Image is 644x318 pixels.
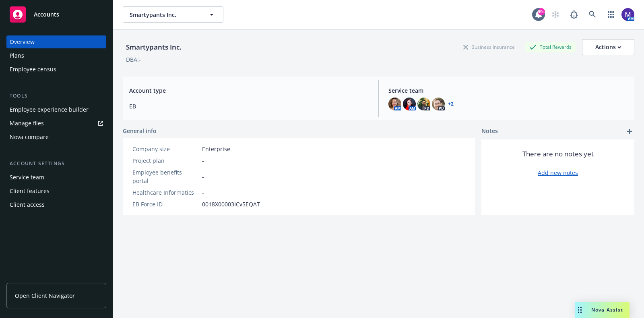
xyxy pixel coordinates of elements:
[10,185,50,197] div: Client features
[6,131,106,143] a: Nova compare
[6,160,106,168] div: Account settings
[6,35,106,48] a: Overview
[126,55,141,64] div: DBA: -
[621,8,634,21] img: photo
[34,11,59,18] span: Accounts
[123,6,223,23] button: Smartypants Inc.
[525,42,576,52] div: Total Rewards
[202,200,260,208] span: 0018X00003ICv5EQAT
[538,168,578,177] a: Add new notes
[130,10,199,19] span: Smartypants Inc.
[625,127,634,136] a: add
[202,156,204,165] span: -
[6,49,106,62] a: Plans
[10,117,44,130] div: Manage files
[459,42,519,52] div: Business Insurance
[481,127,498,136] span: Notes
[10,198,45,211] div: Client access
[132,188,199,197] div: Healthcare Informatics
[6,198,106,211] a: Client access
[123,42,185,52] div: Smartypants Inc.
[547,6,563,23] a: Start snowing
[448,102,454,106] a: +2
[6,63,106,76] a: Employee census
[10,35,35,48] div: Overview
[132,168,199,185] div: Employee benefits portal
[6,185,106,197] a: Client features
[10,49,24,62] div: Plans
[595,39,621,55] div: Actions
[566,6,582,23] a: Report a Bug
[10,171,44,184] div: Service team
[10,131,49,143] div: Nova compare
[403,98,416,110] img: photo
[388,86,628,95] span: Service team
[10,63,56,76] div: Employee census
[202,145,230,153] span: Enterprise
[202,188,204,197] span: -
[603,6,619,23] a: Switch app
[6,103,106,116] a: Employee experience builder
[584,6,601,23] a: Search
[591,306,623,313] span: Nova Assist
[6,3,106,26] a: Accounts
[388,98,401,110] img: photo
[132,200,199,208] div: EB Force ID
[575,302,630,318] button: Nova Assist
[132,145,199,153] div: Company size
[522,149,594,159] span: There are no notes yet
[202,173,204,181] span: -
[123,127,157,135] span: General info
[132,156,199,165] div: Project plan
[6,92,106,100] div: Tools
[417,98,430,110] img: photo
[15,291,75,300] span: Open Client Navigator
[129,86,369,95] span: Account type
[129,102,369,110] span: EB
[6,117,106,130] a: Manage files
[6,171,106,184] a: Service team
[582,39,634,55] button: Actions
[432,98,445,110] img: photo
[575,302,585,318] div: Drag to move
[538,8,545,15] div: 99+
[10,103,89,116] div: Employee experience builder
